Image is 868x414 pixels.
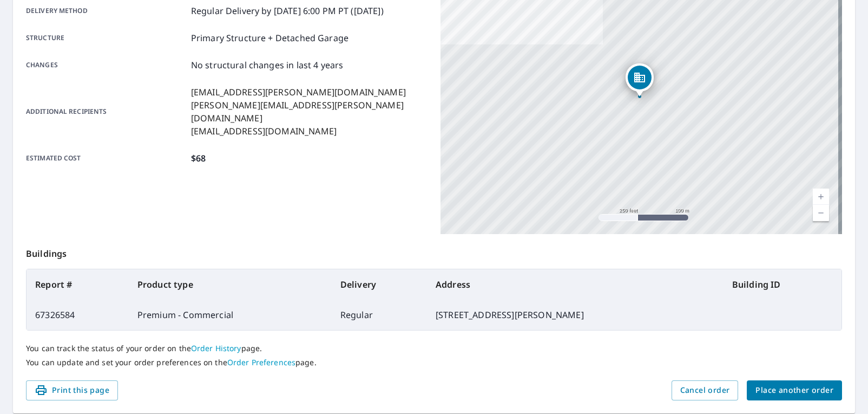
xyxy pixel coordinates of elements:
p: Delivery method [26,4,187,17]
td: Premium - Commercial [129,300,332,330]
p: Regular Delivery by [DATE] 6:00 PM PT ([DATE]) [191,4,384,17]
button: Place another order [747,380,842,400]
a: Current Level 17, Zoom In [813,189,829,205]
div: Dropped pin, building 1, Commercial property, 400 S Collier Blvd Marco Island, FL 34145 [626,63,654,97]
button: Cancel order [672,380,739,400]
td: [STREET_ADDRESS][PERSON_NAME] [427,300,724,330]
p: Changes [26,59,187,72]
th: Address [427,269,724,300]
a: Order History [191,343,241,353]
p: Primary Structure + Detached Garage [191,31,348,44]
span: Place another order [755,384,833,397]
p: No structural changes in last 4 years [191,59,344,72]
p: Buildings [26,234,842,269]
th: Building ID [724,269,841,300]
th: Product type [129,269,332,300]
button: Print this page [26,380,118,400]
td: Regular [332,300,427,330]
p: [EMAIL_ADDRESS][DOMAIN_NAME] [191,125,428,138]
a: Order Preferences [227,357,295,367]
span: Print this page [35,384,109,397]
p: Structure [26,31,187,44]
a: Current Level 17, Zoom Out [813,205,829,221]
p: Estimated cost [26,152,187,165]
p: Additional recipients [26,86,187,138]
p: $68 [191,152,206,165]
p: You can update and set your order preferences on the page. [26,358,842,367]
p: You can track the status of your order on the page. [26,344,842,353]
span: Cancel order [680,384,730,397]
p: [EMAIL_ADDRESS][PERSON_NAME][DOMAIN_NAME] [191,86,428,99]
p: [PERSON_NAME][EMAIL_ADDRESS][PERSON_NAME][DOMAIN_NAME] [191,99,428,125]
th: Report # [27,269,129,300]
th: Delivery [332,269,427,300]
td: 67326584 [27,300,129,330]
